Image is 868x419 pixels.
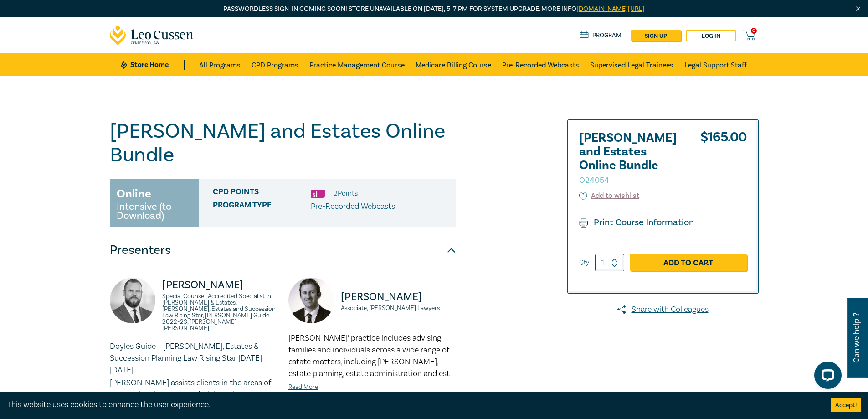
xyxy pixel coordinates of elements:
[502,53,579,76] a: Pre-Recorded Webcasts
[110,341,277,376] p: Doyles Guide – [PERSON_NAME], Estates & Succession Planning Law Rising Star [DATE]-[DATE]
[311,190,325,198] img: Substantive Law
[631,30,681,41] a: sign up
[110,278,155,323] img: https://s3.ap-southeast-2.amazonaws.com/lc-presenter-images/Jack%20Conway.jpg
[590,53,673,76] a: Supervised Legal Trainees
[334,187,358,199] li: 2 Point s
[110,119,456,167] h1: [PERSON_NAME] and Estates Online Bundle
[199,53,241,76] a: All Programs
[341,305,456,311] small: Associate, [PERSON_NAME] Lawyers
[309,53,405,76] a: Practice Management Course
[117,202,192,220] small: Intensive (to Download)
[567,304,759,316] a: Share with Colleagues
[807,358,845,396] iframe: LiveChat chat widget
[117,186,151,202] h3: Online
[579,191,640,201] button: Add to wishlist
[288,383,318,391] a: Read More
[579,258,589,268] label: Qty
[831,398,861,412] button: Accept cookies
[213,201,311,212] span: Program type
[110,237,456,264] button: Presenters
[110,4,759,14] p: Passwordless sign-in coming soon! Store unavailable on [DATE], 5–7 PM for system upgrade. More info
[700,131,747,191] div: $ 165.00
[288,333,450,379] span: [PERSON_NAME]’ practice includes advising families and individuals across a wide range of estate ...
[579,217,694,228] a: Print Course Information
[576,5,645,13] a: [DOMAIN_NAME][URL]
[162,293,277,331] small: Special Counsel, Accredited Specialist in [PERSON_NAME] & Estates, [PERSON_NAME], Estates and Suc...
[852,303,861,372] span: Can we help ?
[580,31,622,41] a: Program
[110,377,277,413] p: [PERSON_NAME] assists clients in the areas of estate planning, estate administration, trust and e...
[121,60,184,70] a: Store Home
[213,187,311,199] span: CPD Points
[684,53,747,76] a: Legal Support Staff
[288,278,334,323] img: https://s3.ap-southeast-2.amazonaws.com/leo-cussen-store-production-content/Contacts/Marcus%20Sch...
[579,175,609,186] small: O24054
[252,53,298,76] a: CPD Programs
[751,28,757,34] span: 0
[579,131,679,186] h2: [PERSON_NAME] and Estates Online Bundle
[311,201,395,212] p: Pre-Recorded Webcasts
[595,254,624,271] input: 1
[341,290,456,304] p: [PERSON_NAME]
[854,5,862,13] img: Close
[7,399,817,411] div: This website uses cookies to enhance the user experience.
[686,30,736,41] a: Log in
[630,254,747,271] a: Add to Cart
[416,53,491,76] a: Medicare Billing Course
[162,278,277,292] p: [PERSON_NAME]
